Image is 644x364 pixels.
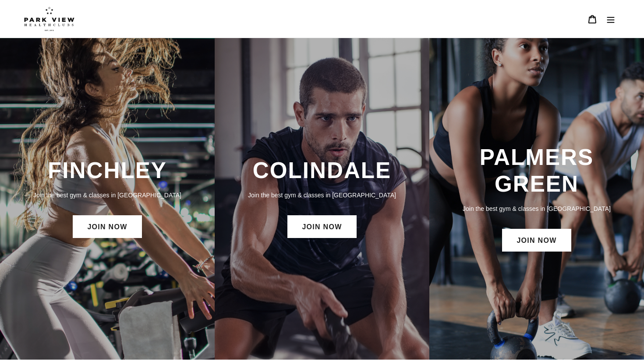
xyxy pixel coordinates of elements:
[24,7,74,31] img: Park view health clubs is a gym near you.
[287,215,356,238] a: JOIN NOW: Colindale Membership
[602,10,620,28] button: Menu
[438,204,635,213] p: Join the best gym & classes in [GEOGRAPHIC_DATA]
[9,190,206,200] p: Join the best gym & classes in [GEOGRAPHIC_DATA]
[9,157,206,184] h3: FINCHLEY
[73,215,142,238] a: JOIN NOW: Finchley Membership
[502,229,571,252] a: JOIN NOW: Palmers Green Membership
[223,157,421,184] h3: COLINDALE
[438,144,635,198] h3: PALMERS GREEN
[223,190,421,200] p: Join the best gym & classes in [GEOGRAPHIC_DATA]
